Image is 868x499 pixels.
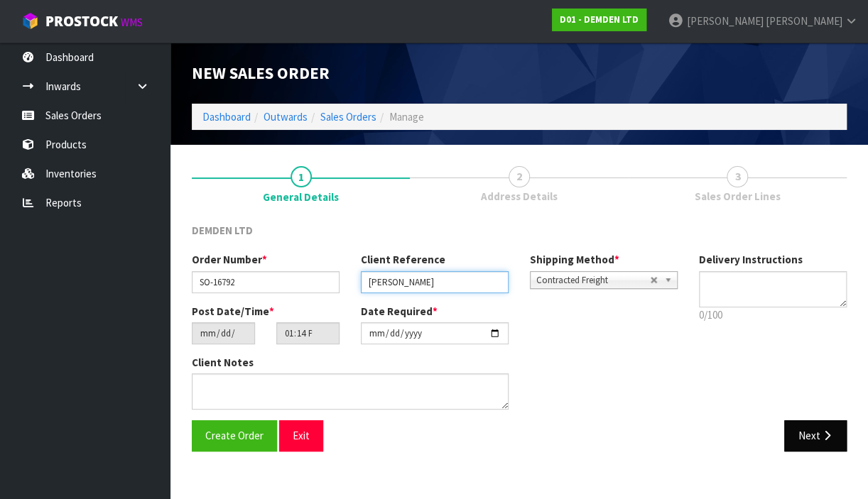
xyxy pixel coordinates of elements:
[205,429,264,442] span: Create Order
[21,12,39,30] img: cube-alt.png
[765,14,842,28] span: [PERSON_NAME]
[361,304,438,319] label: Date Required
[121,16,143,29] small: WMS
[727,166,748,187] span: 3
[536,272,650,289] span: Contracted Freight
[481,189,558,204] span: Address Details
[192,252,267,267] label: Order Number
[699,252,803,267] label: Delivery Instructions
[279,420,323,451] button: Exit
[192,304,274,319] label: Post Date/Time
[560,13,639,26] strong: D01 - DEMDEN LTD
[192,355,254,370] label: Client Notes
[291,166,312,187] span: 1
[263,190,339,204] span: General Details
[699,307,847,322] p: 0/100
[192,271,340,293] input: Order Number
[192,212,847,462] span: General Details
[192,420,277,451] button: Create Order
[530,252,619,267] label: Shipping Method
[509,166,530,187] span: 2
[192,224,253,237] span: DEMDEN LTD
[202,110,251,124] a: Dashboard
[686,14,763,28] span: [PERSON_NAME]
[389,110,424,124] span: Manage
[695,189,781,204] span: Sales Order Lines
[361,252,445,267] label: Client Reference
[45,12,118,31] span: ProStock
[320,110,376,124] a: Sales Orders
[192,62,330,83] span: New Sales Order
[361,271,509,293] input: Client Reference
[784,420,847,451] button: Next
[264,110,308,124] a: Outwards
